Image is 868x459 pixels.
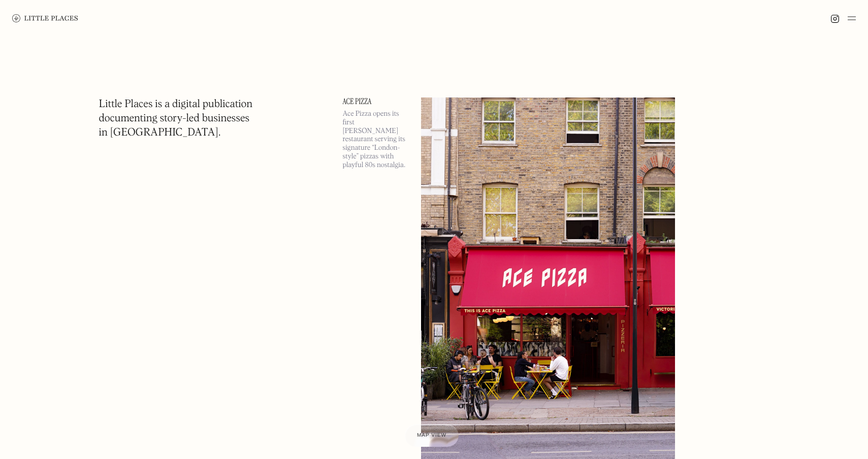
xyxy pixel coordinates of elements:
[417,433,446,438] span: Map view
[405,424,459,447] a: Map view
[343,110,409,170] p: Ace Pizza opens its first [PERSON_NAME] restaurant serving its signature “London-style” pizzas wi...
[343,97,409,106] a: Ace Pizza
[99,97,253,140] h1: Little Places is a digital publication documenting story-led businesses in [GEOGRAPHIC_DATA].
